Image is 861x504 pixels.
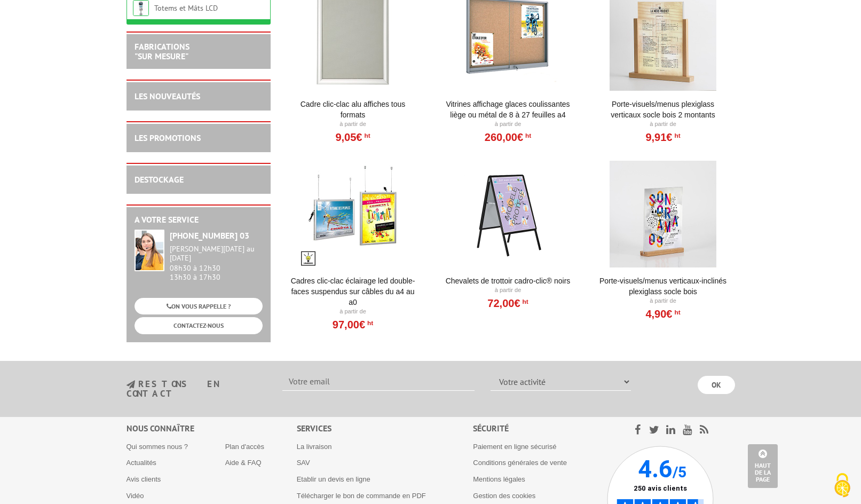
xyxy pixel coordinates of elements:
p: À partir de [287,120,419,129]
a: 9,91€HT [645,134,680,140]
a: Avis clients [127,475,161,483]
a: La livraison [297,443,332,451]
a: Télécharger le bon de commande en PDF [297,492,426,500]
a: Vidéo [127,492,144,500]
a: SAV [297,459,310,467]
a: Etablir un devis en ligne [297,475,370,483]
a: Cadres clic-clac éclairage LED double-faces suspendus sur câbles du A4 au A0 [287,275,419,308]
a: ON VOUS RAPPELLE ? [135,298,263,314]
div: 08h30 à 12h30 13h30 à 17h30 [170,245,263,281]
input: Votre email [282,373,475,391]
a: Vitrines affichage glaces coulissantes liège ou métal de 8 à 27 feuilles A4 [442,99,574,120]
input: OK [698,376,735,394]
a: Mentions légales [473,475,525,483]
a: Conditions générales de vente [473,459,567,467]
a: Gestion des cookies [473,492,535,500]
a: LES PROMOTIONS [135,132,201,143]
div: [PERSON_NAME][DATE] au [DATE] [170,245,263,263]
sup: HT [672,132,680,139]
div: Nous connaître [127,422,297,435]
a: 9,05€HT [335,134,370,140]
button: Cookies (fenêtre modale) [824,468,861,504]
p: À partir de [597,297,729,305]
a: Chevalets de trottoir Cadro-Clic® Noirs [442,275,574,286]
a: 260,00€HT [485,134,531,140]
a: 72,00€HT [487,300,528,306]
a: Qui sommes nous ? [127,443,188,451]
a: Cadre Clic-Clac Alu affiches tous formats [287,99,419,120]
a: CONTACTEZ-NOUS [135,317,263,334]
strong: [PHONE_NUMBER] 03 [170,230,249,241]
img: newsletter.jpg [127,380,135,389]
a: Actualités [127,459,156,467]
sup: HT [365,319,373,327]
sup: HT [523,132,531,139]
a: Haut de la page [748,444,778,488]
a: LES NOUVEAUTÉS [135,91,200,101]
a: Totems et Mâts LCD [154,3,218,13]
a: Porte-Visuels/Menus Plexiglass Verticaux Socle Bois 2 Montants [597,99,729,120]
img: Cookies (fenêtre modale) [829,472,856,499]
a: Paiement en ligne sécurisé [473,443,556,451]
p: À partir de [442,286,574,295]
sup: HT [672,309,680,316]
a: DESTOCKAGE [135,174,184,185]
a: Plan d'accès [225,443,264,451]
p: À partir de [442,120,574,129]
p: À partir de [287,308,419,316]
sup: HT [362,132,370,139]
p: À partir de [597,120,729,129]
img: widget-service.jpg [135,230,164,271]
a: 97,00€HT [333,321,373,328]
div: Services [297,422,473,435]
sup: HT [520,298,528,305]
h3: restons en contact [127,380,267,398]
h2: A votre service [135,215,263,225]
a: Porte-Visuels/Menus verticaux-inclinés plexiglass socle bois [597,275,729,297]
a: FABRICATIONS"Sur Mesure" [135,41,189,61]
div: Sécurité [473,422,607,435]
a: 4,90€HT [645,311,680,317]
a: Aide & FAQ [225,459,262,467]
